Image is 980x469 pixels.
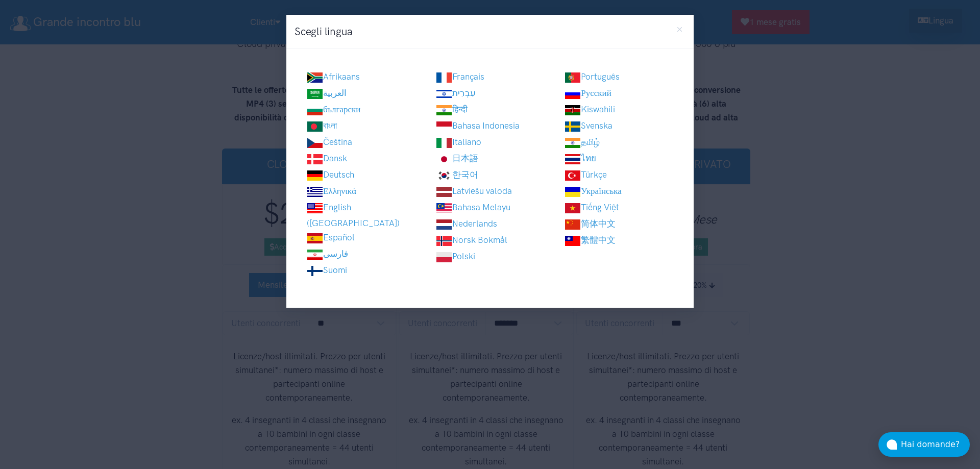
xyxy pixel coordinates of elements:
[565,169,607,180] a: Türkçe
[436,102,452,118] img: हिन्दी
[565,216,581,233] img: 简体中文
[901,438,970,451] div: Hai domande?
[565,184,581,200] img: Українська
[436,218,497,229] a: Nederlands
[307,169,354,180] a: Deutsch
[307,246,323,263] img: فارسی
[565,167,581,184] img: Türkçe
[307,200,323,216] img: English (US)
[565,86,581,102] img: Русский
[565,102,581,118] img: Kiswahili
[565,118,581,135] img: Svenska
[436,69,452,86] img: Français
[307,153,347,163] a: Dansk
[565,186,622,196] a: Українська
[436,88,476,98] a: עִבְרִית
[436,233,452,249] img: Norsk Bokmål
[565,135,581,151] img: தமிழ்
[565,151,581,167] img: ไทย
[878,432,970,457] button: Hai domande?
[307,202,400,228] a: English ([GEOGRAPHIC_DATA])
[565,71,620,82] a: Português
[436,235,507,245] a: Norsk Bokmål
[307,186,356,196] a: Ελληνικά
[307,230,323,246] img: Español
[307,263,323,279] img: Suomi
[436,135,452,151] img: Italiano
[436,169,478,180] a: 한국어
[307,120,337,131] a: বাংলা
[565,69,581,86] img: Português
[436,71,484,82] a: Français
[565,233,581,249] img: 繁體中文
[436,186,512,196] a: Latviešu valoda
[436,202,510,212] a: Bahasa Melayu
[436,137,481,147] a: Italiano
[307,102,323,118] img: български
[307,88,347,98] a: العربية
[307,265,347,275] a: Suomi
[565,104,615,114] a: Kiswahili
[667,17,692,42] button: Close
[307,69,323,86] img: Afrikaans
[307,71,360,82] a: Afrikaans
[436,249,452,265] img: Polski
[436,86,452,102] img: עִבְרִית
[436,167,452,184] img: 한국어
[565,153,596,163] a: ไทย
[565,88,611,98] a: Русский
[436,200,452,216] img: Bahasa Melayu
[307,137,352,147] a: Čeština
[436,151,452,167] img: 日本語
[436,184,452,200] img: Latviešu valoda
[565,200,581,216] img: Tiếng Việt
[565,218,616,229] a: 简体中文
[436,118,452,135] img: Bahasa Indonesia
[307,86,323,102] img: العربية
[436,216,452,233] img: Nederlands
[307,118,323,135] img: বাংলা
[295,23,353,40] h3: Scegli lingua
[565,120,612,131] a: Svenska
[307,151,323,167] img: Dansk
[565,137,600,147] a: தமிழ்
[307,135,323,151] img: Čeština
[436,153,478,163] a: 日本語
[307,249,348,259] a: فارسی
[436,251,475,261] a: Polski
[565,202,619,212] a: Tiếng Việt
[307,232,355,242] a: Español
[307,184,323,200] img: Ελληνικά
[307,167,323,184] img: Deutsch
[307,104,360,114] a: български
[565,235,616,245] a: 繁體中文
[436,120,520,131] a: Bahasa Indonesia
[436,104,468,114] a: हिन्दी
